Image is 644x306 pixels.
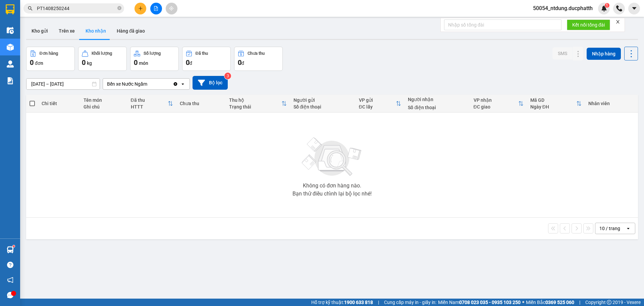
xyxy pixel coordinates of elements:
[117,6,121,10] span: close-circle
[470,95,527,113] th: Toggle SortBy
[241,60,244,66] span: đ
[84,97,124,103] div: Tên món
[527,95,585,113] th: Toggle SortBy
[135,3,146,14] button: plus
[182,47,231,71] button: Đã thu0đ
[6,4,14,14] img: logo-vxr
[378,299,379,306] span: |
[166,3,177,14] button: aim
[154,6,158,11] span: file-add
[587,48,621,60] button: Nhập hàng
[530,97,576,103] div: Mã GD
[144,51,161,56] div: Số lượng
[30,58,34,67] span: 0
[28,6,33,11] span: search
[474,97,518,103] div: VP nhận
[111,23,150,39] button: Hàng đã giao
[234,47,283,71] button: Chưa thu0đ
[37,5,116,12] input: Tìm tên, số ĐT hoặc mã đơn
[459,300,521,305] strong: 0708 023 035 - 0935 103 250
[408,105,467,110] div: Số điện thoại
[229,104,281,110] div: Trạng thái
[42,101,76,106] div: Chi tiết
[13,245,15,247] sup: 1
[579,299,580,306] span: |
[53,23,80,39] button: Trên xe
[82,58,86,67] span: 0
[130,47,179,71] button: Số lượng0món
[180,81,185,87] svg: open
[616,5,622,11] img: phone-icon
[84,104,124,110] div: Ghi chú
[173,81,178,87] svg: Clear value
[293,104,352,110] div: Số điện thoại
[190,60,192,66] span: đ
[606,3,608,8] span: 1
[359,97,396,103] div: VP gửi
[26,23,53,39] button: Kho gửi
[303,183,361,188] div: Không có đơn hàng nào.
[7,262,13,268] span: question-circle
[7,246,14,253] img: warehouse-icon
[631,5,637,11] span: caret-down
[526,299,574,306] span: Miền Bắc
[40,51,58,56] div: Đơn hàng
[134,58,138,67] span: 0
[626,226,631,231] svg: open
[180,101,222,106] div: Chưa thu
[567,19,610,30] button: Kết nối tổng đài
[138,6,143,11] span: plus
[131,104,168,110] div: HTTT
[607,300,611,305] span: copyright
[107,81,147,87] div: Bến xe Nước Ngầm
[599,225,620,232] div: 10 / trang
[229,97,281,103] div: Thu hộ
[226,95,290,113] th: Toggle SortBy
[193,76,228,90] button: Bộ lọc
[444,19,561,30] input: Nhập số tổng đài
[196,51,208,56] div: Đã thu
[438,299,521,306] span: Miền Nam
[588,101,635,106] div: Nhân viên
[545,300,574,305] strong: 0369 525 060
[224,73,231,79] sup: 3
[7,277,13,283] span: notification
[7,77,14,84] img: solution-icon
[344,300,373,305] strong: 1900 633 818
[530,104,576,110] div: Ngày ĐH
[248,51,265,56] div: Chưa thu
[78,47,127,71] button: Khối lượng0kg
[7,60,14,68] img: warehouse-icon
[601,5,607,11] img: icon-new-feature
[87,60,92,66] span: kg
[7,27,14,34] img: warehouse-icon
[293,97,352,103] div: Người gửi
[384,299,436,306] span: Cung cấp máy in - giấy in:
[238,58,241,67] span: 0
[7,292,13,298] span: message
[299,133,366,180] img: svg+xml;base64,PHN2ZyBjbGFzcz0ibGlzdC1wbHVnX19zdmciIHhtbG5zPSJodHRwOi8vd3d3LnczLm9yZy8yMDAwL3N2Zy...
[7,44,14,51] img: warehouse-icon
[186,58,190,67] span: 0
[26,47,75,71] button: Đơn hàng0đơn
[26,79,100,89] input: Select a date range.
[528,4,598,12] span: 50054_ntdung.ducphatth
[117,5,121,12] span: close-circle
[92,51,112,56] div: Khối lượng
[408,97,467,102] div: Người nhận
[615,19,620,24] span: close
[292,191,372,196] div: Bạn thử điều chỉnh lại bộ lọc nhé!
[359,104,396,110] div: ĐC lấy
[139,60,148,66] span: món
[148,81,149,87] input: Selected Bến xe Nước Ngầm.
[169,6,174,11] span: aim
[150,3,162,14] button: file-add
[356,95,405,113] th: Toggle SortBy
[552,47,573,59] button: SMS
[474,104,518,110] div: ĐC giao
[628,3,640,14] button: caret-down
[311,299,373,306] span: Hỗ trợ kỹ thuật:
[127,95,177,113] th: Toggle SortBy
[131,97,168,103] div: Đã thu
[80,23,111,39] button: Kho nhận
